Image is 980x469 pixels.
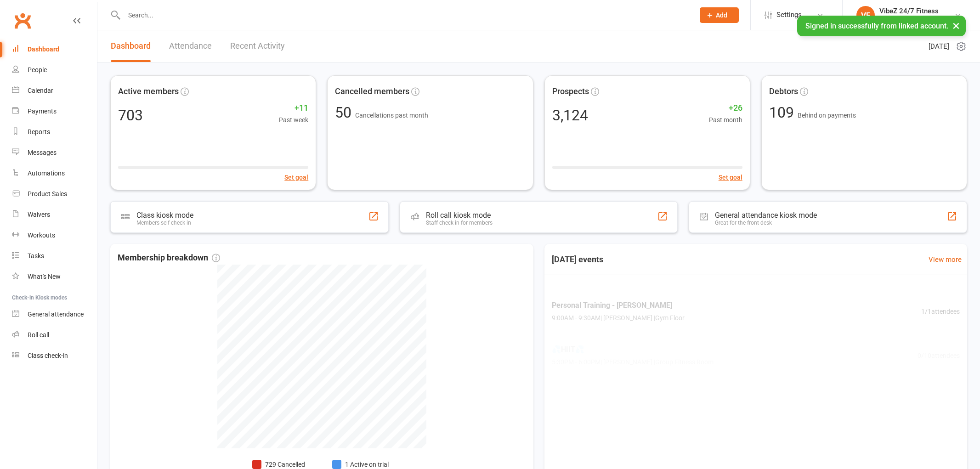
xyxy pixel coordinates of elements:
[948,16,964,35] button: ×
[12,122,97,142] a: Reports
[12,345,97,366] a: Class kiosk mode
[169,30,212,62] a: Attendance
[12,142,97,163] a: Messages
[279,102,308,115] span: +11
[28,352,68,359] div: Class check-in
[776,5,802,25] span: Settings
[12,163,97,184] a: Automations
[552,85,589,98] span: Prospects
[28,149,57,156] div: Messages
[552,108,588,123] div: 3,124
[28,331,49,339] div: Roll call
[552,357,714,367] span: 5:30PM - 6:00PM | [PERSON_NAME] | Group Fitness Room
[709,102,742,115] span: +26
[12,204,97,225] a: Waivers
[12,60,97,80] a: People
[335,85,409,98] span: Cancelled members
[879,15,939,23] div: VibeZ 24/7 Fitness
[12,39,97,60] a: Dashboard
[929,41,949,52] span: [DATE]
[28,66,47,73] div: People
[798,112,856,119] span: Behind on payments
[552,313,685,323] span: 9:00AM - 9:30AM | [PERSON_NAME] | Gym Floor
[136,211,193,220] div: Class kiosk mode
[28,170,65,177] div: Automations
[118,85,179,98] span: Active members
[279,115,308,125] span: Past week
[28,252,44,260] div: Tasks
[28,45,59,53] div: Dashboard
[12,225,97,246] a: Workouts
[335,104,355,121] span: 50
[715,211,817,220] div: General attendance kiosk mode
[856,6,875,24] div: VF
[355,112,428,119] span: Cancellations past month
[121,9,688,22] input: Search...
[552,344,714,356] span: 💦HIIT💦
[716,11,727,19] span: Add
[918,350,960,361] span: 0 / 10 attendees
[28,211,50,218] div: Waivers
[700,7,739,23] button: Add
[715,220,817,226] div: Great for the front desk
[118,251,220,265] span: Membership breakdown
[136,220,193,226] div: Members self check-in
[769,85,798,98] span: Debtors
[28,190,67,198] div: Product Sales
[879,7,939,15] div: VibeZ 24/7 Fitness
[230,30,285,62] a: Recent Activity
[28,87,53,94] div: Calendar
[28,311,84,318] div: General attendance
[426,220,493,226] div: Staff check-in for members
[769,104,798,121] span: 109
[284,172,308,182] button: Set goal
[12,266,97,287] a: What's New
[28,107,57,115] div: Payments
[709,115,742,125] span: Past month
[28,273,61,280] div: What's New
[921,306,960,316] span: 1 / 1 attendees
[12,325,97,345] a: Roll call
[12,101,97,122] a: Payments
[28,128,50,136] div: Reports
[719,172,742,182] button: Set goal
[12,80,97,101] a: Calendar
[28,232,55,239] div: Workouts
[111,30,151,62] a: Dashboard
[118,108,143,123] div: 703
[12,304,97,325] a: General attendance kiosk mode
[805,22,948,30] span: Signed in successfully from linked account.
[12,184,97,204] a: Product Sales
[12,246,97,266] a: Tasks
[11,9,34,32] a: Clubworx
[426,211,493,220] div: Roll call kiosk mode
[929,254,962,265] a: View more
[552,299,685,311] span: Personal Training - [PERSON_NAME]
[544,251,611,268] h3: [DATE] events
